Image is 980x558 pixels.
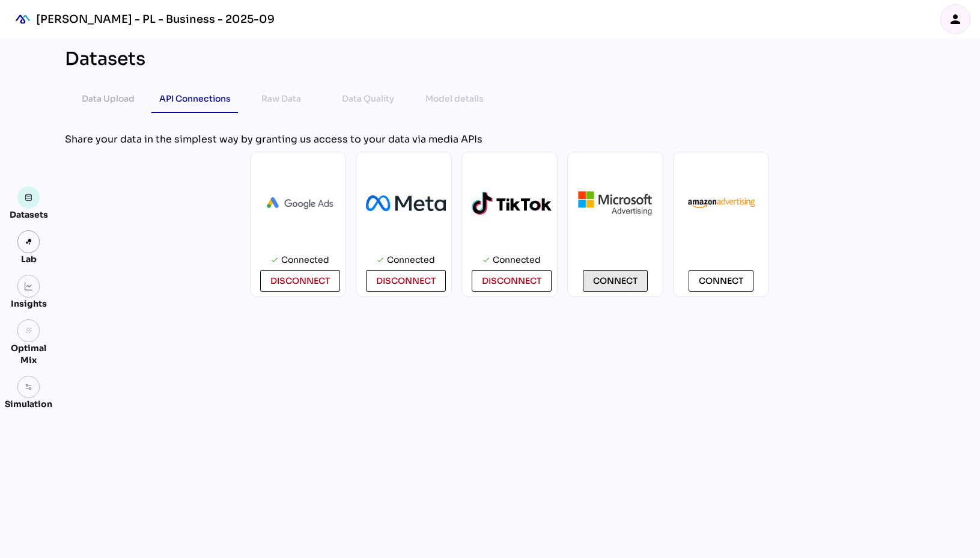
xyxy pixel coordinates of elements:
[82,91,135,106] div: Data Upload
[159,91,231,106] div: API Connections
[25,238,33,246] img: lab.svg
[10,209,48,221] div: Datasets
[5,398,52,410] div: Simulation
[65,48,145,70] div: Datasets
[261,91,301,106] div: Raw Data
[25,282,33,290] img: graph.svg
[10,6,36,32] div: mediaROI
[270,274,330,288] span: disconnect
[583,270,648,292] button: Connect
[366,270,446,292] button: disconnect
[387,250,435,270] div: Connected
[482,274,541,288] span: disconnect
[281,250,329,270] div: Connected
[270,256,279,264] i: check
[593,274,638,288] span: Connect
[699,274,743,288] span: Connect
[482,256,490,264] i: check
[683,196,759,211] img: AmazonAdvertising.webp
[948,12,963,26] i: person
[11,298,47,310] div: Insights
[25,383,33,391] img: settings.svg
[25,327,33,335] i: grain
[472,270,552,292] button: disconnect
[260,191,340,216] img: Ads_logo_horizontal.png
[376,274,436,288] span: disconnect
[493,250,541,270] div: Connected
[425,91,484,106] div: Model details
[689,270,753,292] button: Connect
[65,132,954,147] div: Share your data in the simplest way by granting us access to your data via media APIs
[342,91,394,106] div: Data Quality
[376,256,385,264] i: check
[260,270,340,292] button: disconnect
[16,253,42,265] div: Lab
[577,190,653,216] img: microsoft.png
[5,342,52,366] div: Optimal Mix
[472,192,552,215] img: logo-tiktok-2.svg
[25,194,33,202] img: data.svg
[36,12,275,26] div: [PERSON_NAME] - PL - Business - 2025-09
[366,195,446,212] img: Meta_Platforms.svg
